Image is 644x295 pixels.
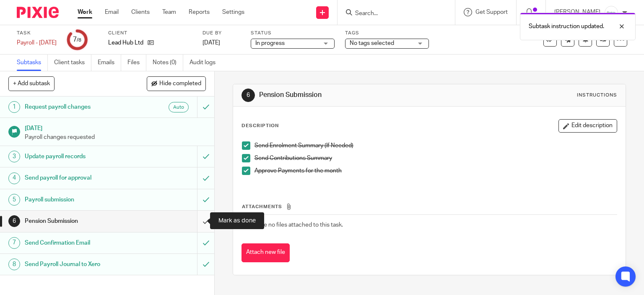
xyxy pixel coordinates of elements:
[147,76,206,91] button: Hide completed
[8,215,20,227] div: 6
[8,258,20,270] div: 8
[529,22,604,31] p: Subtask instruction updated.
[251,30,335,37] label: Status
[17,7,59,18] img: Pixie
[153,55,183,71] a: Notes (0)
[558,119,617,133] button: Edit description
[17,39,57,47] div: Payroll - [DATE]
[25,193,134,206] h1: Payroll submission
[25,101,134,113] h1: Request payroll changes
[127,55,146,71] a: Files
[8,172,20,184] div: 4
[73,35,81,44] div: 7
[131,8,150,16] a: Clients
[8,151,20,162] div: 3
[605,6,618,19] img: Infinity%20Logo%20with%20Whitespace%20.png
[108,39,143,47] p: Lead Hub Ltd
[25,215,134,227] h1: Pension Submission
[190,55,222,71] a: Audit logs
[242,222,343,228] span: There are no files attached to this task.
[108,30,192,37] label: Client
[25,122,206,133] h1: [DATE]
[241,89,255,102] div: 6
[17,55,48,71] a: Subtasks
[25,237,134,249] h1: Send Confirmation Email
[8,194,20,206] div: 5
[203,30,240,37] label: Due by
[254,154,617,162] p: Send Contributions Summary
[25,172,134,184] h1: Send payroll for approval
[254,141,617,150] p: Send Enrolment Summary (If Needed)
[98,55,121,71] a: Emails
[350,40,394,46] span: No tags selected
[242,204,282,209] span: Attachments
[255,40,285,46] span: In progress
[254,167,617,175] p: Approve Payments for the month
[169,102,189,112] div: Auto
[159,81,201,87] span: Hide completed
[162,8,176,16] a: Team
[8,76,55,91] button: + Add subtask
[222,8,244,16] a: Settings
[189,8,210,16] a: Reports
[17,39,57,47] div: Payroll - August 2025
[54,55,91,71] a: Client tasks
[8,101,20,113] div: 1
[259,91,447,99] h1: Pension Submission
[25,258,134,271] h1: Send Payroll Journal to Xero
[577,92,617,99] div: Instructions
[25,150,134,163] h1: Update payroll records
[105,8,119,16] a: Email
[203,40,220,46] span: [DATE]
[241,123,279,129] p: Description
[25,133,206,141] p: Payroll changes requested
[77,38,81,42] small: /8
[8,237,20,249] div: 7
[241,243,290,262] button: Attach new file
[17,30,57,37] label: Task
[78,8,92,16] a: Work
